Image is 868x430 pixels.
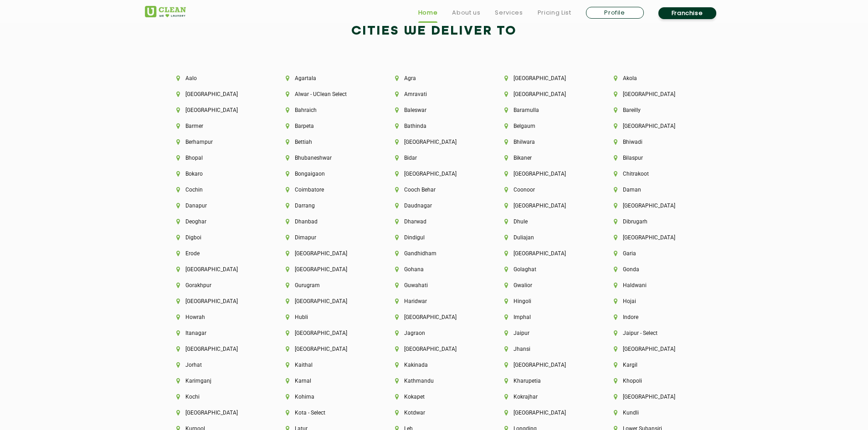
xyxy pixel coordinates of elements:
li: Khopoli [614,378,692,384]
li: Jagraon [395,330,473,336]
li: [GEOGRAPHIC_DATA] [504,171,583,177]
li: Dimapur [286,234,364,241]
li: Dhanbad [286,218,364,225]
li: Haridwar [395,298,473,304]
li: [GEOGRAPHIC_DATA] [286,250,364,257]
li: Dibrugarh [614,218,692,225]
li: [GEOGRAPHIC_DATA] [176,107,255,113]
a: Services [495,7,523,18]
li: Duliajan [504,234,583,241]
li: Dharwad [395,218,473,225]
li: Hojai [614,298,692,304]
li: Kochi [176,394,255,400]
li: [GEOGRAPHIC_DATA] [176,266,255,273]
li: Coonoor [504,187,583,193]
a: About us [452,7,480,18]
li: [GEOGRAPHIC_DATA] [395,139,473,145]
li: [GEOGRAPHIC_DATA] [176,298,255,304]
li: [GEOGRAPHIC_DATA] [395,171,473,177]
li: Digboi [176,234,255,241]
a: Franchise [658,7,716,19]
li: [GEOGRAPHIC_DATA] [504,75,583,81]
li: Bokaro [176,171,255,177]
li: [GEOGRAPHIC_DATA] [176,346,255,352]
li: Alwar - UClean Select [286,91,364,97]
li: Gonda [614,266,692,273]
li: Aalo [176,75,255,81]
li: Dindigul [395,234,473,241]
li: Golaghat [504,266,583,273]
li: Itanagar [176,330,255,336]
li: Jorhat [176,362,255,368]
li: [GEOGRAPHIC_DATA] [286,330,364,336]
li: Chitrakoot [614,171,692,177]
li: Barmer [176,123,255,129]
li: Bareilly [614,107,692,113]
li: Bongaigaon [286,171,364,177]
li: Cochin [176,187,255,193]
li: [GEOGRAPHIC_DATA] [286,298,364,304]
li: Bilaspur [614,155,692,161]
li: [GEOGRAPHIC_DATA] [286,346,364,352]
li: Bettiah [286,139,364,145]
li: Guwahati [395,282,473,288]
li: Kundli [614,410,692,416]
li: [GEOGRAPHIC_DATA] [614,394,692,400]
li: Karnal [286,378,364,384]
li: Bidar [395,155,473,161]
li: Darrang [286,202,364,209]
li: Dhule [504,218,583,225]
li: [GEOGRAPHIC_DATA] [176,91,255,97]
a: Pricing List [538,7,571,18]
li: Gwalior [504,282,583,288]
li: Agartala [286,75,364,81]
li: [GEOGRAPHIC_DATA] [504,362,583,368]
li: Kathmandu [395,378,473,384]
li: Jaipur [504,330,583,336]
li: Kharupetia [504,378,583,384]
li: [GEOGRAPHIC_DATA] [504,91,583,97]
li: Karimganj [176,378,255,384]
li: [GEOGRAPHIC_DATA] [614,234,692,241]
a: Home [418,7,438,18]
li: [GEOGRAPHIC_DATA] [614,202,692,209]
li: Bathinda [395,123,473,129]
li: Jhansi [504,346,583,352]
li: Daman [614,187,692,193]
li: Hingoli [504,298,583,304]
li: Bhubaneshwar [286,155,364,161]
li: [GEOGRAPHIC_DATA] [504,202,583,209]
li: Deoghar [176,218,255,225]
li: Agra [395,75,473,81]
li: Cooch Behar [395,187,473,193]
li: Jaipur - Select [614,330,692,336]
li: Indore [614,314,692,320]
li: Haldwani [614,282,692,288]
li: Akola [614,75,692,81]
li: Bhopal [176,155,255,161]
li: Gorakhpur [176,282,255,288]
li: [GEOGRAPHIC_DATA] [176,410,255,416]
li: Barpeta [286,123,364,129]
li: Bahraich [286,107,364,113]
li: Gohana [395,266,473,273]
li: Kokapet [395,394,473,400]
li: Daudnagar [395,202,473,209]
li: Berhampur [176,139,255,145]
li: Danapur [176,202,255,209]
li: [GEOGRAPHIC_DATA] [395,346,473,352]
li: [GEOGRAPHIC_DATA] [504,410,583,416]
li: Belgaum [504,123,583,129]
li: Erode [176,250,255,257]
li: [GEOGRAPHIC_DATA] [395,314,473,320]
li: Kotdwar [395,410,473,416]
li: Bhiwadi [614,139,692,145]
li: Kota - Select [286,410,364,416]
li: Garia [614,250,692,257]
li: [GEOGRAPHIC_DATA] [614,123,692,129]
li: Gurugram [286,282,364,288]
li: Baleswar [395,107,473,113]
li: Kaithal [286,362,364,368]
li: Hubli [286,314,364,320]
h2: Cities We Deliver to [145,20,724,42]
